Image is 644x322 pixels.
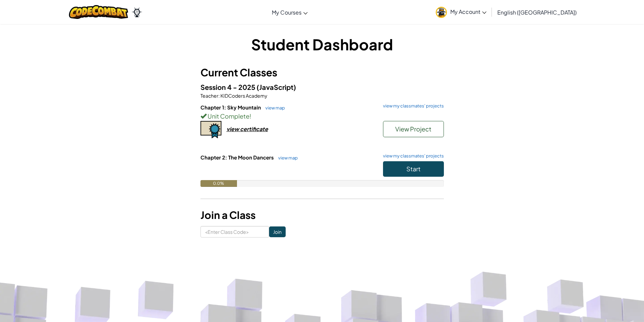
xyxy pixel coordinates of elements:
[406,165,421,173] span: Start
[200,207,444,223] h3: Join a Class
[436,7,447,18] img: avatar
[383,121,444,137] button: View Project
[220,93,267,99] span: KIDCoders Academy
[200,83,257,91] span: Session 4 - 2025
[218,93,220,99] span: :
[200,121,221,139] img: certificate-icon.png
[395,125,431,133] span: View Project
[200,65,444,80] h3: Current Classes
[226,125,268,132] div: view certificate
[207,112,249,120] span: Unit Complete
[200,34,444,55] h1: Student Dashboard
[200,226,269,238] input: <Enter Class Code>
[380,104,444,108] a: view my classmates' projects
[383,161,444,177] button: Start
[432,1,490,23] a: My Account
[69,5,128,19] img: CodeCombat logo
[272,9,302,16] span: My Courses
[497,9,577,16] span: English ([GEOGRAPHIC_DATA])
[275,155,298,160] a: view map
[380,154,444,158] a: view my classmates' projects
[200,180,237,187] div: 0.0%
[450,8,486,15] span: My Account
[132,7,142,17] img: Ozaria
[494,3,580,21] a: English ([GEOGRAPHIC_DATA])
[249,112,251,120] span: !
[200,154,275,160] span: Chapter 2: The Moon Dancers
[200,93,218,99] span: Teacher
[269,226,286,237] input: Join
[262,105,285,110] a: view map
[257,83,296,91] span: (JavaScript)
[200,104,262,110] span: Chapter 1: Sky Mountain
[268,3,311,21] a: My Courses
[200,125,268,132] a: view certificate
